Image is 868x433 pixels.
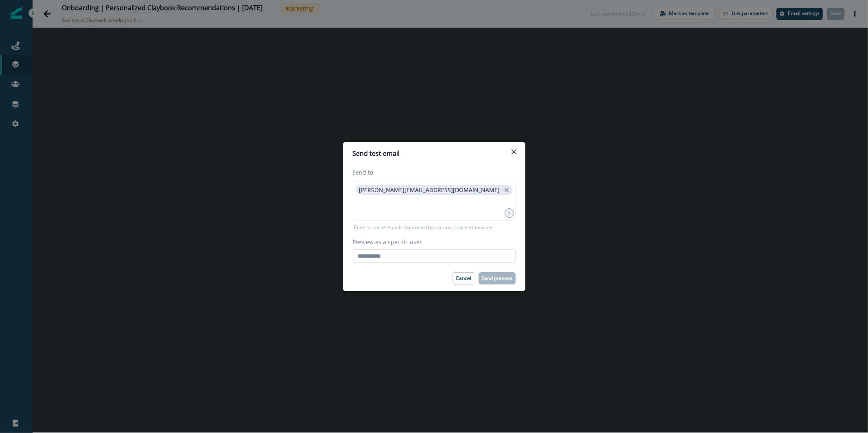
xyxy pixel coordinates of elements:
[479,272,516,284] button: Send preview
[353,168,511,177] label: Send to
[353,224,494,231] p: Enter or paste emails separated by comma, space or newline
[507,145,520,158] button: Close
[456,276,472,281] p: Cancel
[353,149,400,158] p: Send test email
[359,187,500,194] p: [PERSON_NAME][EMAIL_ADDRESS][DOMAIN_NAME]
[505,208,514,218] div: 1
[482,276,512,281] p: Send preview
[353,238,511,246] label: Preview as a specific user
[453,272,475,284] button: Cancel
[503,186,511,194] button: close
